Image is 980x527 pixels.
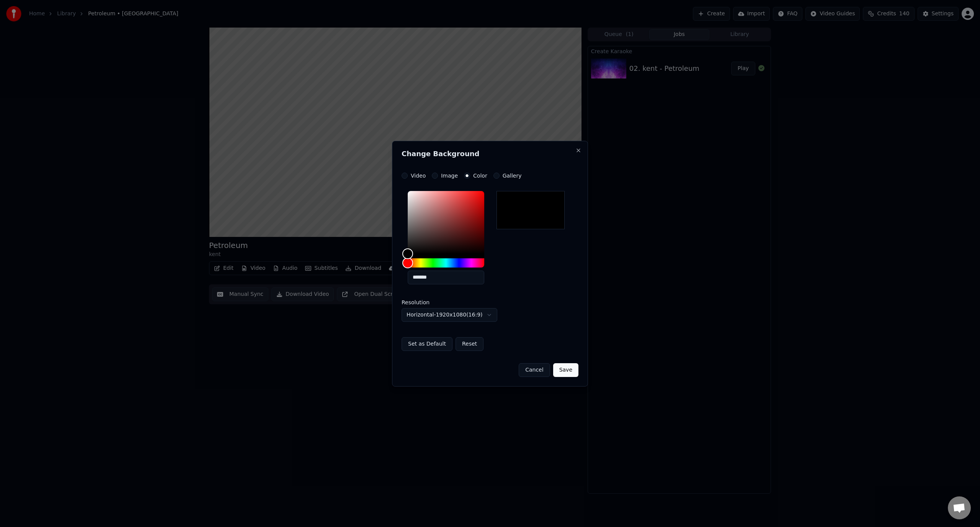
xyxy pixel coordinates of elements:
[408,191,484,254] div: Color
[402,300,478,305] label: Resolution
[473,173,487,178] label: Color
[411,173,426,178] label: Video
[408,258,484,268] div: Hue
[456,337,483,351] button: Reset
[441,173,458,178] label: Image
[503,173,522,178] label: Gallery
[402,150,578,157] h2: Change Background
[519,363,550,377] button: Cancel
[553,363,578,377] button: Save
[402,337,452,351] button: Set as Default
